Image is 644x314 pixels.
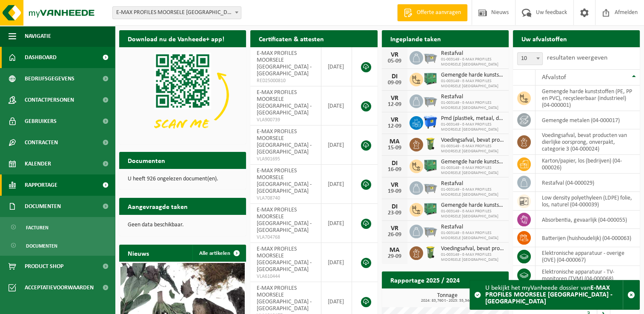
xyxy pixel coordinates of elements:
[423,180,438,194] img: WB-2500-GAL-GY-01
[113,7,241,19] span: E-MAX PROFILES MOORSELE NV - MOORSELE
[423,223,438,238] img: WB-2500-GAL-GY-01
[2,219,113,235] a: Facturen
[423,50,438,64] img: WB-2500-GAL-GY-01
[535,211,640,229] td: absorbentia, gevaarlijk (04-000055)
[321,243,352,282] td: [DATE]
[257,285,312,312] span: E-MAX PROFILES MOORSELE [GEOGRAPHIC_DATA] - [GEOGRAPHIC_DATA]
[441,79,504,89] span: 01-003149 - E-MAX PROFILES MOORSELE [GEOGRAPHIC_DATA]
[386,182,403,188] div: VR
[2,237,113,254] a: Documenten
[386,117,403,123] div: VR
[423,93,438,108] img: WB-2500-GAL-GY-01
[257,89,312,116] span: E-MAX PROFILES MOORSELE [GEOGRAPHIC_DATA] - [GEOGRAPHIC_DATA]
[386,225,403,232] div: VR
[321,86,352,126] td: [DATE]
[441,187,504,197] span: 01-003149 - E-MAX PROFILES MOORSELE [GEOGRAPHIC_DATA]
[257,195,315,202] span: VLA708740
[535,229,640,247] td: batterijen (huishoudelijk) (04-000063)
[257,117,315,123] span: VLA900739
[441,137,504,144] span: Voedingsafval, bevat producten van dierlijke oorsprong, onverpakt, categorie 3
[423,245,438,260] img: WB-0140-HPE-GN-50
[257,77,315,84] span: RED25000810
[26,238,57,254] span: Documenten
[441,245,504,252] span: Voedingsafval, bevat producten van dierlijke oorsprong, onverpakt, categorie 3
[441,159,504,166] span: Gemengde harde kunststoffen (pe, pp en pvc), recycleerbaar (industrieel)
[321,165,352,204] td: [DATE]
[386,247,403,254] div: MA
[386,123,403,129] div: 12-09
[26,220,49,236] span: Facturen
[513,30,575,47] h2: Uw afvalstoffen
[535,155,640,174] td: karton/papier, los (bedrijven) (04-000026)
[321,126,352,165] td: [DATE]
[445,288,508,305] a: Bekijk rapportage
[386,160,403,167] div: DI
[517,52,543,65] span: 10
[386,232,403,238] div: 26-09
[441,144,504,154] span: 01-003149 - E-MAX PROFILES MOORSELE [GEOGRAPHIC_DATA]
[441,231,504,241] span: 01-003149 - E-MAX PROFILES MOORSELE [GEOGRAPHIC_DATA]
[547,54,607,61] label: resultaten weergeven
[257,207,312,234] span: E-MAX PROFILES MOORSELE [GEOGRAPHIC_DATA] - [GEOGRAPHIC_DATA]
[25,47,57,68] span: Dashboard
[423,71,438,86] img: PB-HB-1400-HPE-GN-01
[535,86,640,111] td: gemengde harde kunststoffen (PE, PP en PVC), recycleerbaar (industrieel) (04-000001)
[25,111,57,132] span: Gebruikers
[25,89,74,111] span: Contactpersonen
[535,111,640,129] td: gemengde metalen (04-000017)
[25,26,51,47] span: Navigatie
[386,80,403,86] div: 09-09
[441,94,504,100] span: Restafval
[441,115,504,122] span: Pmd (plastiek, metaal, drankkartons) (bedrijven)
[119,198,196,214] h2: Aangevraagde taken
[321,47,352,86] td: [DATE]
[192,245,245,262] a: Alle artikelen
[423,137,438,151] img: WB-0140-HPE-GN-50
[382,271,468,288] h2: Rapportage 2025 / 2024
[257,273,315,280] span: VLA610444
[441,202,504,209] span: Gemengde harde kunststoffen (pe, pp en pvc), recycleerbaar (industrieel)
[415,9,463,17] span: Offerte aanvragen
[386,299,509,303] span: 2024: 83,760 t - 2025: 55,344 t
[441,224,504,231] span: Restafval
[386,188,403,194] div: 19-09
[441,252,504,263] span: 01-003149 - E-MAX PROFILES MOORSELE [GEOGRAPHIC_DATA]
[386,51,403,58] div: VR
[386,167,403,173] div: 16-09
[321,204,352,243] td: [DATE]
[441,166,504,176] span: 01-003149 - E-MAX PROFILES MOORSELE [GEOGRAPHIC_DATA]
[257,246,312,273] span: E-MAX PROFILES MOORSELE [GEOGRAPHIC_DATA] - [GEOGRAPHIC_DATA]
[257,128,312,155] span: E-MAX PROFILES MOORSELE [GEOGRAPHIC_DATA] - [GEOGRAPHIC_DATA]
[518,53,542,65] span: 10
[441,180,504,187] span: Restafval
[386,58,403,64] div: 05-09
[386,203,403,210] div: DI
[257,168,312,194] span: E-MAX PROFILES MOORSELE [GEOGRAPHIC_DATA] - [GEOGRAPHIC_DATA]
[441,50,504,57] span: Restafval
[128,176,238,182] p: U heeft 926 ongelezen document(en).
[25,256,63,277] span: Product Shop
[535,247,640,266] td: elektronische apparatuur - overige (OVE) (04-000067)
[25,132,58,153] span: Contracten
[423,158,438,173] img: PB-HB-1400-HPE-GN-01
[386,73,403,80] div: DI
[441,72,504,79] span: Gemengde harde kunststoffen (pe, pp en pvc), recycleerbaar (industrieel)
[128,222,238,228] p: Geen data beschikbaar.
[535,174,640,192] td: restafval (04-000029)
[119,30,233,47] h2: Download nu de Vanheede+ app!
[441,57,504,67] span: 01-003149 - E-MAX PROFILES MOORSELE [GEOGRAPHIC_DATA]
[386,102,403,108] div: 12-09
[535,192,640,211] td: low density polyethyleen (LDPE) folie, los, naturel (04-000039)
[25,277,94,298] span: Acceptatievoorwaarden
[441,100,504,111] span: 01-003149 - E-MAX PROFILES MOORSELE [GEOGRAPHIC_DATA]
[257,156,315,163] span: VLA901695
[423,115,438,129] img: WB-1100-HPE-BE-01
[441,209,504,219] span: 01-003149 - E-MAX PROFILES MOORSELE [GEOGRAPHIC_DATA]
[119,152,174,168] h2: Documenten
[423,202,438,216] img: PB-HB-1400-HPE-GN-01
[386,210,403,216] div: 23-09
[441,122,504,132] span: 01-003149 - E-MAX PROFILES MOORSELE [GEOGRAPHIC_DATA]
[257,234,315,241] span: VLA704768
[25,153,51,174] span: Kalender
[535,266,640,285] td: elektronische apparatuur - TV-monitoren (TVM) (04-000068)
